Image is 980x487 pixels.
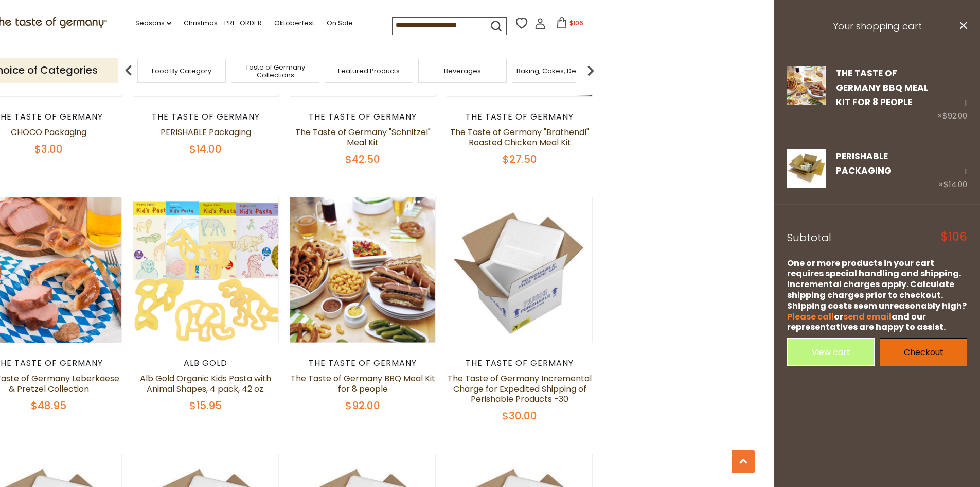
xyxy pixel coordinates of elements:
a: Christmas - PRE-ORDER [184,18,262,29]
a: Beverages [444,67,481,75]
a: Checkout [880,338,967,366]
img: The Taste of Germany Incremental Charge for Expedited Shipping of Perishable Products -30 [447,197,593,343]
span: $106 [569,19,583,27]
span: $3.00 [34,142,63,156]
a: Baking, Cakes, Desserts [516,67,596,75]
span: $30.00 [502,409,537,423]
a: PERISHABLE Packaging [161,126,251,138]
div: The Taste of Germany [133,112,279,122]
img: PERISHABLE Packaging [787,149,826,188]
a: Alb Gold Organic Kids Pasta with Animal Shapes, 4 pack, 42 oz. [140,373,271,395]
a: Seasons [135,18,171,29]
div: Alb Gold [133,358,279,368]
a: The Taste of Germany BBQ Meal Kit for 8 people [291,373,435,395]
a: send email [843,311,892,323]
a: Oktoberfest [274,18,314,29]
img: Alb Gold Organic Kids Pasta with Animal Shapes, 4 pack, 42 oz. [133,197,279,343]
img: next arrow [580,60,601,81]
a: CHOCO Packaging [11,126,86,138]
div: The Taste of Germany [290,358,436,368]
button: $106 [548,17,592,32]
span: $27.50 [503,152,537,166]
span: $15.95 [189,398,222,413]
a: The Taste of Germany Incremental Charge for Expedited Shipping of Perishable Products -30 [448,373,592,405]
a: Food By Category [152,67,211,75]
a: The Taste of Germany BBQ Meal Kit for 8 people [836,67,928,109]
span: $92.00 [345,398,380,413]
a: The Taste of Germany BBQ Meal Kit for 8 people [787,66,826,123]
span: $92.00 [942,110,967,121]
span: Subtotal [787,230,831,245]
img: The Taste of Germany BBQ Meal Kit for 8 people [290,197,436,343]
a: The Taste of Germany "Schnitzel" Meal Kit [295,126,431,148]
a: PERISHABLE Packaging [787,149,826,191]
span: $42.50 [345,152,380,166]
a: PERISHABLE Packaging [836,150,892,177]
a: Please call [787,311,834,323]
a: On Sale [327,18,353,29]
div: 1 × [937,66,967,123]
a: Featured Products [338,67,400,75]
span: $14.00 [943,179,967,190]
div: The Taste of Germany [447,358,593,368]
div: The Taste of Germany [290,112,436,122]
a: Taste of Germany Collections [234,63,316,79]
span: $48.95 [31,398,66,413]
a: The Taste of Germany "Brathendl" Roasted Chicken Meal Kit [450,126,589,148]
div: The Taste of Germany [447,112,593,122]
span: $106 [941,231,967,243]
img: previous arrow [118,60,139,81]
div: 1 × [938,149,967,191]
a: View cart [787,338,875,366]
div: One or more products in your cart requires special handling and shipping. Incremental charges app... [787,258,967,333]
span: $14.00 [189,142,222,156]
img: The Taste of Germany BBQ Meal Kit for 8 people [787,66,826,105]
